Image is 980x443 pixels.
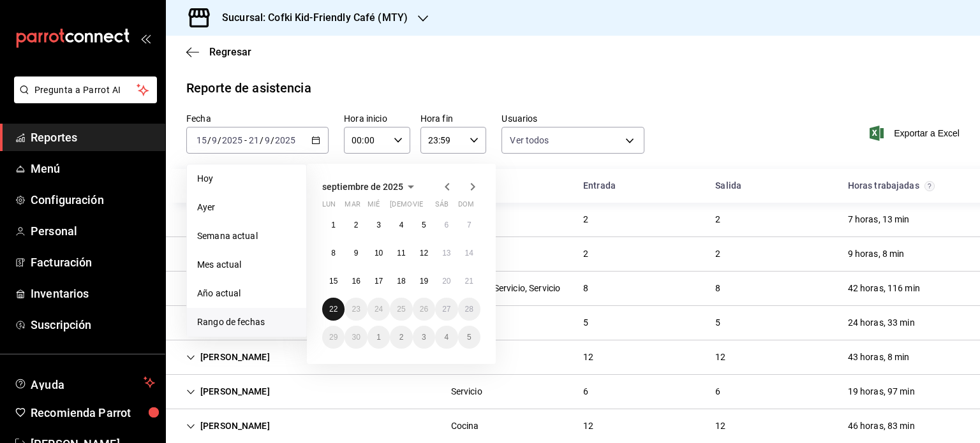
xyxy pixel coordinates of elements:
[197,229,296,243] span: Semana actual
[367,270,390,293] button: 17 de septiembre de 2025
[197,287,296,300] span: Año actual
[413,242,435,265] button: 12 de septiembre de 2025
[31,160,155,177] span: Menú
[442,277,450,286] abbr: 20 de septiembre de 2025
[442,249,450,258] abbr: 13 de septiembre de 2025
[31,191,155,208] span: Configuración
[329,277,338,286] abbr: 15 de septiembre de 2025
[176,311,280,335] div: Cell
[510,134,549,147] span: Ver todos
[367,200,380,214] abbr: miércoles
[9,92,157,106] a: Pregunta a Parrot AI
[34,84,137,97] span: Pregunta a Parrot AI
[166,340,980,375] div: Row
[376,221,381,229] abbr: 3 de septiembre de 2025
[176,414,280,438] div: Cell
[441,380,493,403] div: Cell
[31,285,155,302] span: Inventarios
[186,114,329,123] label: Fecha
[413,200,423,214] abbr: viernes
[14,76,157,103] button: Pregunta a Parrot AI
[444,333,449,342] abbr: 4 de octubre de 2025
[872,126,960,141] span: Exportar a Excel
[352,333,360,342] abbr: 30 de septiembre de 2025
[397,277,405,286] abbr: 18 de septiembre de 2025
[352,305,360,314] abbr: 23 de septiembre de 2025
[573,345,604,369] div: Cell
[458,242,480,265] button: 14 de septiembre de 2025
[397,305,405,314] abbr: 25 de septiembre de 2025
[176,277,280,300] div: Cell
[166,375,980,409] div: Row
[390,242,412,265] button: 11 de septiembre de 2025
[274,135,296,145] input: ----
[705,242,731,266] div: Cell
[176,345,280,369] div: Cell
[458,200,474,214] abbr: domingo
[322,242,345,265] button: 8 de septiembre de 2025
[186,46,251,58] button: Regresar
[166,272,980,306] div: Row
[390,270,412,293] button: 18 de septiembre de 2025
[345,214,367,236] button: 2 de septiembre de 2025
[838,174,970,198] div: HeadCell
[260,135,264,145] span: /
[420,249,428,258] abbr: 12 de septiembre de 2025
[399,221,404,229] abbr: 4 de septiembre de 2025
[322,179,419,194] button: septiembre de 2025
[399,333,404,342] abbr: 2 de octubre de 2025
[176,174,441,198] div: HeadCell
[197,258,296,272] span: Mes actual
[375,249,383,258] abbr: 10 de septiembre de 2025
[207,135,211,145] span: /
[345,298,367,321] button: 23 de septiembre de 2025
[390,298,412,321] button: 25 de septiembre de 2025
[435,298,457,321] button: 27 de septiembre de 2025
[435,200,449,214] abbr: sábado
[166,169,980,203] div: Head
[197,172,296,185] span: Hoy
[322,326,345,349] button: 29 de septiembre de 2025
[176,380,280,403] div: Cell
[422,221,426,229] abbr: 5 de septiembre de 2025
[420,277,428,286] abbr: 19 de septiembre de 2025
[209,46,251,58] span: Regresar
[838,345,920,369] div: Cell
[705,208,731,231] div: Cell
[354,221,359,229] abbr: 2 de septiembre de 2025
[705,174,837,198] div: HeadCell
[838,311,925,335] div: Cell
[31,375,138,390] span: Ayuda
[375,277,383,286] abbr: 17 de septiembre de 2025
[705,414,736,438] div: Cell
[838,242,915,266] div: Cell
[435,214,457,236] button: 6 de septiembre de 2025
[376,333,381,342] abbr: 1 de octubre de 2025
[573,277,598,300] div: Cell
[573,242,598,266] div: Cell
[501,114,644,123] label: Usuarios
[441,414,489,438] div: Cell
[705,380,731,403] div: Cell
[196,135,207,145] input: --
[420,305,428,314] abbr: 26 de septiembre de 2025
[322,270,345,293] button: 15 de septiembre de 2025
[435,242,457,265] button: 13 de septiembre de 2025
[838,380,925,403] div: Cell
[329,333,338,342] abbr: 29 de septiembre de 2025
[218,135,221,145] span: /
[354,249,359,258] abbr: 9 de septiembre de 2025
[211,135,218,145] input: --
[331,249,336,258] abbr: 8 de septiembre de 2025
[271,135,274,145] span: /
[197,316,296,329] span: Rango de fechas
[367,214,390,236] button: 3 de septiembre de 2025
[838,208,920,231] div: Cell
[458,214,480,236] button: 7 de septiembre de 2025
[31,254,155,271] span: Facturación
[331,221,336,229] abbr: 1 de septiembre de 2025
[467,333,471,342] abbr: 5 de octubre de 2025
[390,200,465,214] abbr: jueves
[248,135,260,145] input: --
[413,214,435,236] button: 5 de septiembre de 2025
